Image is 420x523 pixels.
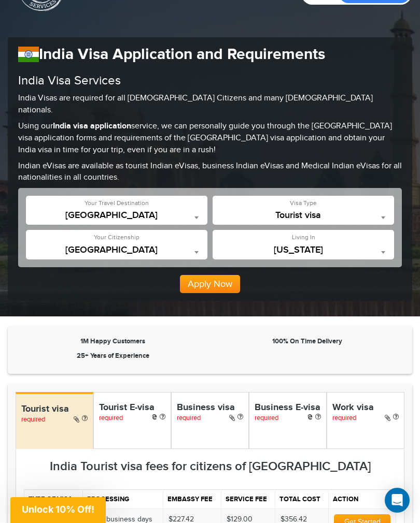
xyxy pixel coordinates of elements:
label: Living In [292,233,315,242]
h4: Tourist E-visa [99,403,165,413]
iframe: Customer reviews powered by Trustpilot [213,351,402,364]
h4: Business visa [177,403,243,413]
span: India [31,210,202,225]
th: Embassy fee [163,489,221,509]
span: New Jersey [218,245,389,259]
label: Your Citizenship [94,233,139,242]
strong: 1M Happy Customers [80,337,145,345]
strong: India visa application [53,121,131,131]
p: Using our service, we can personally guide you through the [GEOGRAPHIC_DATA] visa application for... [18,121,402,156]
div: Unlock 10% Off! [10,497,106,523]
span: United States [31,245,202,255]
button: Apply Now [180,275,240,294]
span: required [332,414,356,422]
h3: India Visa Services [18,74,402,88]
span: Tourist visa [218,210,389,225]
span: required [21,415,45,424]
strong: 25+ Years of Experience [77,352,149,360]
label: Your Travel Destination [85,199,149,208]
th: Action [329,489,396,509]
p: India Visas are required for all [DEMOGRAPHIC_DATA] Citizens and many [DEMOGRAPHIC_DATA] nationals. [18,93,402,117]
span: required [255,414,278,422]
label: Visa Type [290,199,317,208]
h4: Work visa [332,403,399,413]
th: Type of visa [24,489,83,509]
th: Service fee [221,489,275,509]
span: Tourist visa [218,210,389,221]
h4: Business E-visa [255,403,321,413]
th: Processing [82,489,163,509]
span: Unlock 10% Off! [22,504,94,515]
span: United States [31,245,202,259]
p: Indian eVisas are available as tourist Indian eVisas, business Indian eVisas and Medical Indian e... [18,161,402,184]
div: Open Intercom Messenger [385,488,410,513]
h3: India Tourist visa fees for citizens of [GEOGRAPHIC_DATA] [24,460,396,473]
span: required [99,414,123,422]
h4: Tourist visa [21,404,88,415]
span: New Jersey [218,245,389,255]
strong: 100% On Time Delivery [272,337,342,345]
th: Total cost [275,489,329,509]
span: India [31,210,202,221]
h1: India Visa Application and Requirements [18,45,402,64]
span: required [177,414,201,422]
